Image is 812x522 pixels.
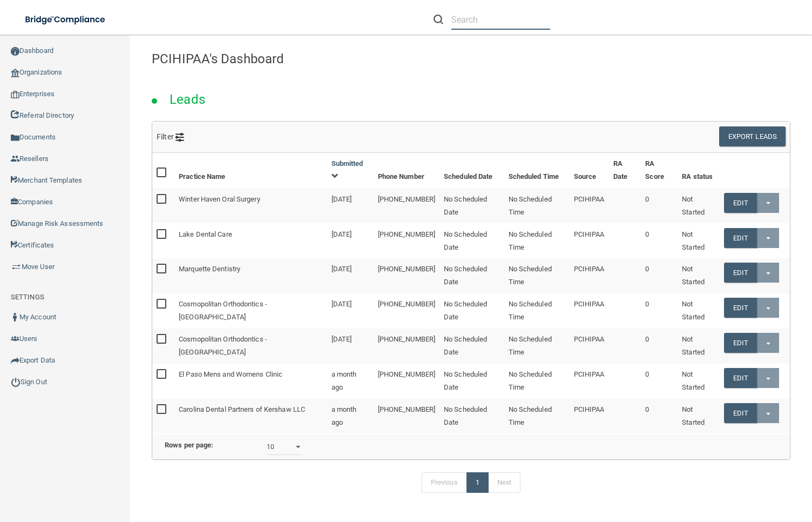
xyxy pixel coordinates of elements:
a: 1 [466,472,489,493]
td: PCIHIPAA [570,329,609,364]
img: enterprise.0d942306.png [11,91,19,98]
td: 0 [641,188,678,223]
td: PCIHIPAA [570,399,609,433]
img: bridge_compliance_login_screen.278c3ca4.svg [16,9,116,31]
th: Scheduled Time [504,153,570,188]
td: No Scheduled Date [439,188,504,223]
a: Edit [724,193,757,213]
td: [PHONE_NUMBER] [374,399,439,433]
a: Previous [422,472,467,493]
td: No Scheduled Date [439,399,504,433]
td: No Scheduled Time [504,364,570,399]
td: PCIHIPAA [570,293,609,329]
td: a month ago [327,399,374,433]
td: [PHONE_NUMBER] [374,329,439,364]
td: [DATE] [327,293,374,329]
th: Phone Number [374,153,439,188]
a: Edit [724,263,757,283]
td: Not Started [678,258,720,293]
td: 0 [641,364,678,399]
td: El Paso Mens and Womens Clinic [174,364,327,399]
td: No Scheduled Date [439,329,504,364]
td: No Scheduled Time [504,399,570,433]
img: icon-users.e205127d.png [11,334,19,343]
td: PCIHIPAA [570,364,609,399]
td: [PHONE_NUMBER] [374,364,439,399]
td: Not Started [678,223,720,258]
td: [DATE] [327,329,374,364]
th: Practice Name [174,153,327,188]
td: Not Started [678,399,720,433]
img: briefcase.64adab9b.png [11,262,22,272]
td: No Scheduled Time [504,188,570,223]
td: No Scheduled Date [439,258,504,293]
td: Marquette Dentistry [174,258,327,293]
h2: Leads [159,84,216,115]
img: ic-search.3b580494.png [434,15,443,24]
td: [DATE] [327,258,374,293]
td: 0 [641,293,678,329]
td: [DATE] [327,223,374,258]
td: a month ago [327,364,374,399]
button: Export Leads [719,126,786,146]
img: ic_dashboard_dark.d01f4a41.png [11,47,19,56]
img: icon-documents.8dae5593.png [11,133,19,142]
span: Filter [157,132,184,141]
td: No Scheduled Time [504,293,570,329]
td: [PHONE_NUMBER] [374,188,439,223]
td: No Scheduled Date [439,364,504,399]
td: 0 [641,258,678,293]
input: Search [451,10,550,30]
img: icon-export.b9366987.png [11,356,19,365]
td: Not Started [678,329,720,364]
label: SETTINGS [11,291,44,304]
th: RA status [678,153,720,188]
td: Not Started [678,364,720,399]
a: Edit [724,298,757,318]
th: Source [570,153,609,188]
td: 0 [641,399,678,433]
td: Not Started [678,293,720,329]
td: No Scheduled Time [504,223,570,258]
img: icon-filter@2x.21656d0b.png [175,133,184,142]
th: Scheduled Date [439,153,504,188]
td: PCIHIPAA [570,258,609,293]
td: [PHONE_NUMBER] [374,293,439,329]
td: Winter Haven Oral Surgery [174,188,327,223]
a: Edit [724,403,757,423]
img: ic_user_dark.df1a06c3.png [11,313,19,322]
td: Cosmopolitan Orthodontics - [GEOGRAPHIC_DATA] [174,329,327,364]
td: 0 [641,223,678,258]
a: Next [488,472,520,493]
a: Submitted [331,159,363,180]
b: Rows per page: [165,441,213,449]
td: Carolina Dental Partners of Kershaw LLC [174,399,327,433]
td: [DATE] [327,188,374,223]
td: No Scheduled Date [439,293,504,329]
img: ic_reseller.de258add.png [11,155,19,163]
td: Not Started [678,188,720,223]
td: 0 [641,329,678,364]
td: PCIHIPAA [570,188,609,223]
a: Edit [724,228,757,248]
img: ic_power_dark.7ecde6b1.png [11,377,21,387]
td: Lake Dental Care [174,223,327,258]
td: [PHONE_NUMBER] [374,258,439,293]
td: Cosmopolitan Orthodontics - [GEOGRAPHIC_DATA] [174,293,327,329]
td: No Scheduled Date [439,223,504,258]
th: RA Score [641,153,678,188]
td: No Scheduled Time [504,258,570,293]
img: organization-icon.f8decf85.png [11,69,19,77]
td: [PHONE_NUMBER] [374,223,439,258]
a: Edit [724,368,757,388]
a: Edit [724,333,757,353]
h4: PCIHIPAA's Dashboard [152,52,790,66]
td: PCIHIPAA [570,223,609,258]
td: No Scheduled Time [504,329,570,364]
th: RA Date [609,153,641,188]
